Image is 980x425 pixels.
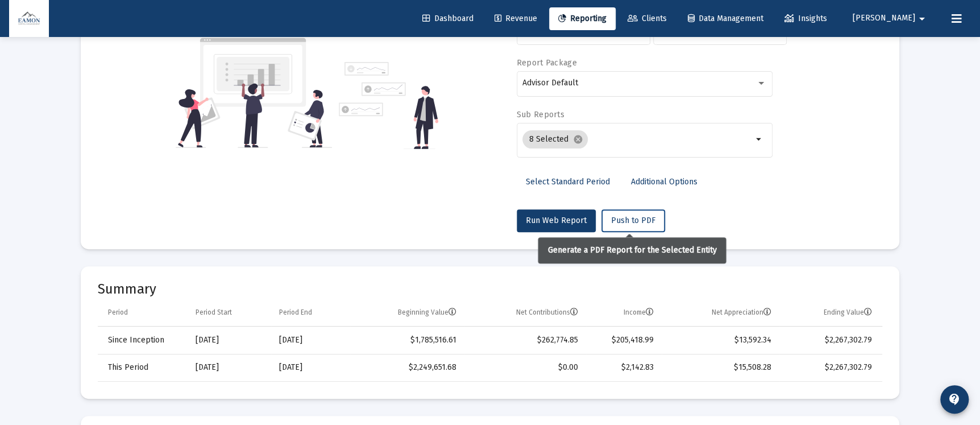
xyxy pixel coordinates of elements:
[108,308,128,317] div: Period
[279,308,312,317] div: Period End
[526,216,587,225] span: Run Web Report
[573,134,583,145] mat-icon: cancel
[98,327,188,354] td: Since Inception
[98,299,882,382] div: Data grid
[271,299,350,327] td: Column Period End
[196,335,263,346] div: [DATE]
[398,308,456,317] div: Beginning Value
[279,362,342,373] div: [DATE]
[464,354,586,381] td: $0.00
[516,308,578,317] div: Net Contributions
[662,327,779,354] td: $13,592.34
[558,14,607,23] span: Reporting
[98,283,882,295] mat-card-title: Summary
[549,7,616,30] a: Reporting
[98,354,188,381] td: This Period
[662,354,779,381] td: $15,508.28
[586,327,662,354] td: $205,418.99
[775,7,836,30] a: Insights
[948,393,961,406] mat-icon: contact_support
[611,216,655,225] span: Push to PDF
[350,327,464,354] td: $1,785,516.61
[196,308,232,317] div: Period Start
[688,14,763,23] span: Data Management
[196,362,263,373] div: [DATE]
[624,308,654,317] div: Income
[176,36,332,149] img: reporting
[586,354,662,381] td: $2,142.83
[350,299,464,327] td: Column Beginning Value
[188,299,271,327] td: Column Period Start
[279,335,342,346] div: [DATE]
[618,7,676,30] a: Clients
[422,14,474,23] span: Dashboard
[679,7,773,30] a: Data Management
[522,130,588,148] mat-chip: 8 Selected
[779,327,882,354] td: $2,267,302.79
[586,299,662,327] td: Column Income
[464,299,586,327] td: Column Net Contributions
[18,7,40,30] img: Dashboard
[824,308,872,317] div: Ending Value
[517,110,564,119] label: Sub Reports
[628,14,667,23] span: Clients
[522,128,753,151] mat-chip-list: Selection
[915,7,929,30] mat-icon: arrow_drop_down
[98,299,188,327] td: Column Period
[339,62,438,149] img: reporting-alt
[464,327,586,354] td: $262,774.85
[753,133,766,146] mat-icon: arrow_drop_down
[485,7,546,30] a: Revenue
[495,14,537,23] span: Revenue
[350,354,464,381] td: $2,249,651.68
[601,209,665,232] button: Push to PDF
[631,177,697,187] span: Additional Options
[853,14,915,23] span: [PERSON_NAME]
[712,308,771,317] div: Net Appreciation
[779,299,882,327] td: Column Ending Value
[662,299,779,327] td: Column Net Appreciation
[522,78,578,88] span: Advisor Default
[413,7,483,30] a: Dashboard
[517,209,596,232] button: Run Web Report
[779,354,882,381] td: $2,267,302.79
[517,58,577,68] label: Report Package
[784,14,827,23] span: Insights
[839,7,942,30] button: [PERSON_NAME]
[526,177,610,187] span: Select Standard Period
